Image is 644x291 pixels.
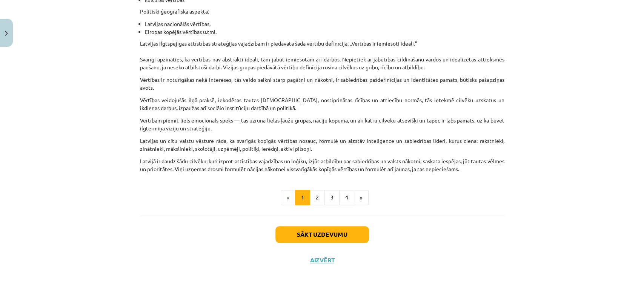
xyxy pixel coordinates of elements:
img: icon-close-lesson-0947bae3869378f0d4975bcd49f059093ad1ed9edebbc8119c70593378902aed.svg [5,31,8,36]
li: Latvijas nacionālās vērtības, [145,20,504,28]
button: 4 [339,190,354,205]
button: 3 [324,190,340,205]
button: 2 [310,190,325,205]
button: Sākt uzdevumu [275,226,369,243]
li: Eiropas kopējās vērtības u.tml. [145,28,504,36]
p: Latvijas ilgtspējīgas attīstības stratēģijas vajadzībām ir piedāvāta šāda vērtību definīcija: „Vē... [140,40,504,71]
button: Aizvērt [308,256,337,264]
nav: Page navigation example [140,190,504,205]
p: Vērtības ir noturīgākas nekā intereses, tās veido saikni starp pagātni un nākotni, ir sabiedrības... [140,76,504,92]
button: » [354,190,369,205]
p: Vērtībām piemīt liels emocionāls spēks — tās uzrunā lielas ļaužu grupas, nāciju kopumā, un arī ka... [140,116,504,132]
p: Latvijā ir daudz šādu cilvēku, kuri izprot attīstības vajadzības un loģiku, izjūt atbildību par s... [140,157,504,173]
button: 1 [295,190,310,205]
p: Vērtības veidojušās ilgā praksē, iekodētas tautas [DEMOGRAPHIC_DATA], nostiprinātas rīcības un at... [140,96,504,112]
p: Latvijas un citu valstu vēsture rāda, ka svarīgās kopīgās vērtības nosauc, formulē un aizstāv int... [140,137,504,153]
p: Politiski ģeogrāfiskā aspektā: [140,8,504,15]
